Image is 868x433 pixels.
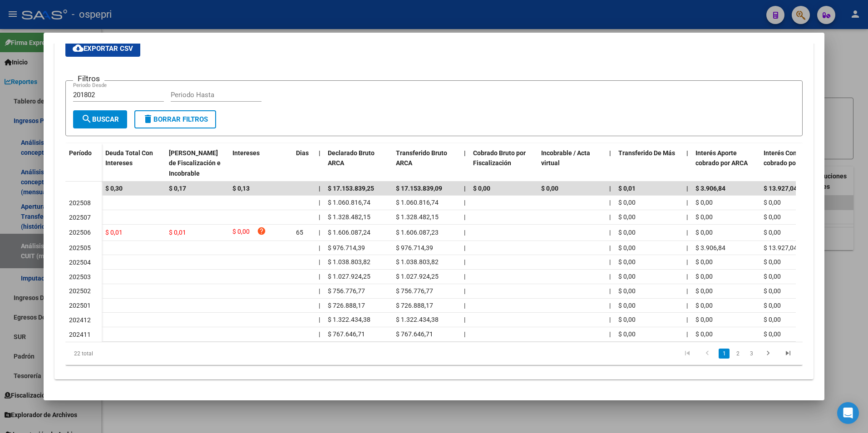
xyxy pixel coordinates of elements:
span: 202503 [69,273,91,280]
div: Open Intercom Messenger [837,402,859,424]
span: | [464,185,466,192]
span: | [464,244,465,251]
span: $ 0,00 [764,258,781,266]
span: | [609,185,611,192]
datatable-header-cell: Período [65,143,102,182]
span: $ 1.322.434,38 [396,316,439,323]
span: $ 3.906,84 [695,244,725,251]
span: Exportar CSV [73,44,133,53]
span: $ 0,00 [618,273,636,280]
span: | [686,213,688,221]
span: $ 0,00 [618,330,636,338]
span: Incobrable / Acta virtual [541,149,590,167]
span: | [319,244,320,251]
span: | [319,213,320,221]
span: | [686,258,688,266]
span: | [464,316,465,323]
span: $ 0,00 [695,316,713,323]
span: $ 0,00 [695,302,713,309]
datatable-header-cell: | [606,143,615,183]
span: | [686,229,688,236]
span: 202501 [69,302,91,309]
div: Aportes y Contribuciones de la Empresa: 30716561301 [54,4,814,379]
datatable-header-cell: | [683,143,692,183]
li: page 2 [731,346,745,361]
span: $ 0,01 [105,229,123,236]
span: $ 726.888,17 [328,302,365,309]
span: $ 0,00 [695,330,713,338]
span: $ 756.776,77 [396,287,433,295]
span: $ 0,13 [232,185,250,192]
span: | [319,185,321,192]
span: $ 1.328.482,15 [396,213,439,221]
li: page 1 [717,346,731,361]
span: $ 726.888,17 [396,302,433,309]
span: | [609,287,611,295]
span: $ 0,00 [695,199,713,206]
span: $ 0,00 [764,273,781,280]
span: $ 0,00 [618,302,636,309]
span: $ 0,00 [764,330,781,338]
datatable-header-cell: Deuda Bruta Neto de Fiscalización e Incobrable [165,143,229,183]
span: $ 0,17 [169,185,186,192]
span: $ 0,00 [618,316,636,323]
datatable-header-cell: Declarado Bruto ARCA [324,143,392,183]
span: $ 0,00 [764,287,781,295]
span: | [319,199,320,206]
span: $ 0,00 [764,316,781,323]
span: | [686,330,688,338]
mat-icon: cloud_download [73,43,84,54]
span: Borrar Filtros [143,115,208,123]
li: page 3 [745,346,758,361]
span: $ 0,00 [473,185,490,192]
span: $ 17.153.839,09 [396,185,442,192]
a: go to last page [779,349,797,359]
span: $ 976.714,39 [396,244,433,251]
div: 22 total [65,342,211,365]
span: [PERSON_NAME] de Fiscalización e Incobrable [169,149,221,177]
span: | [464,258,465,266]
span: | [686,244,688,251]
span: 202507 [69,214,91,221]
span: | [464,273,465,280]
button: Borrar Filtros [134,110,216,128]
span: | [686,273,688,280]
datatable-header-cell: Dias [292,143,315,183]
span: $ 1.606.087,24 [328,229,370,236]
span: | [686,316,688,323]
span: $ 17.153.839,25 [328,185,374,192]
span: Interés Aporte cobrado por ARCA [695,149,748,167]
span: $ 13.927,04 [764,244,797,251]
button: Exportar CSV [65,40,140,57]
span: $ 0,00 [695,229,713,236]
span: | [319,316,320,323]
span: | [464,149,466,157]
span: | [609,273,611,280]
span: $ 976.714,39 [328,244,365,251]
span: $ 0,00 [618,229,636,236]
span: | [609,229,611,236]
span: Interés Contribución cobrado por ARCA [764,149,823,167]
span: $ 0,00 [232,226,250,239]
span: | [609,149,611,157]
span: 202412 [69,316,91,324]
span: $ 3.906,84 [695,185,725,192]
mat-icon: delete [143,113,153,124]
datatable-header-cell: Deuda Total Con Intereses [102,143,165,183]
datatable-header-cell: | [315,143,324,183]
mat-icon: search [81,113,92,124]
datatable-header-cell: Transferido De Más [615,143,683,183]
span: | [609,244,611,251]
span: $ 0,00 [618,287,636,295]
span: | [686,199,688,206]
span: | [609,199,611,206]
span: $ 1.328.482,15 [328,213,370,221]
a: go to next page [759,349,777,359]
span: 65 [296,229,303,236]
a: go to previous page [699,349,716,359]
span: | [319,258,320,266]
span: | [464,199,465,206]
span: $ 1.038.803,82 [328,258,370,266]
span: | [686,302,688,309]
span: | [609,302,611,309]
